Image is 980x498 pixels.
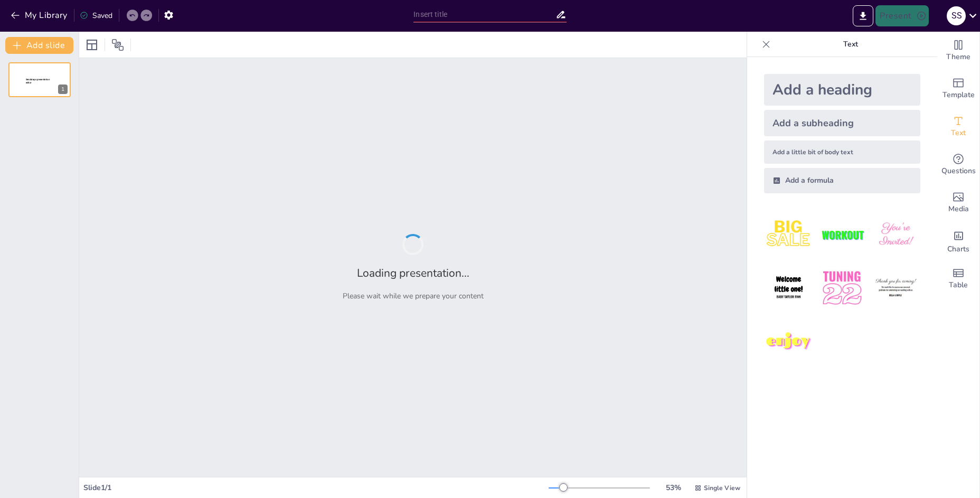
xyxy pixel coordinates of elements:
[58,84,68,94] div: 1
[937,222,979,260] div: Add charts and graphs
[764,317,813,367] img: 7.jpeg
[111,39,124,51] span: Position
[946,51,970,63] span: Theme
[871,210,920,259] img: 3.jpeg
[948,203,969,215] span: Media
[413,7,555,22] input: Insert title
[937,260,979,298] div: Add a table
[8,7,72,24] button: My Library
[947,5,966,26] button: S S
[951,127,966,139] span: Text
[853,5,873,26] button: Export to PowerPoint
[764,210,813,259] img: 1.jpeg
[947,6,966,25] div: S S
[357,266,469,280] h2: Loading presentation...
[343,291,484,301] p: Please wait while we prepare your content
[83,36,100,53] div: Layout
[764,140,920,164] div: Add a little bit of body text
[937,32,979,70] div: Change the overall theme
[941,165,976,177] span: Questions
[764,264,813,313] img: 4.jpeg
[661,483,686,493] div: 53 %
[875,5,928,26] button: Present
[26,78,50,84] span: Sendsteps presentation editor
[764,74,920,106] div: Add a heading
[8,62,71,97] div: 1
[949,279,968,291] span: Table
[943,89,975,101] span: Template
[5,37,73,54] button: Add slide
[947,243,969,255] span: Charts
[80,11,112,21] div: Saved
[817,264,866,313] img: 5.jpeg
[764,110,920,136] div: Add a subheading
[764,168,920,193] div: Add a formula
[83,483,549,493] div: Slide 1 / 1
[871,264,920,313] img: 6.jpeg
[817,210,866,259] img: 2.jpeg
[704,484,740,492] span: Single View
[937,184,979,222] div: Add images, graphics, shapes or video
[775,32,927,57] p: Text
[937,146,979,184] div: Get real-time input from your audience
[937,108,979,146] div: Add text boxes
[937,70,979,108] div: Add ready made slides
